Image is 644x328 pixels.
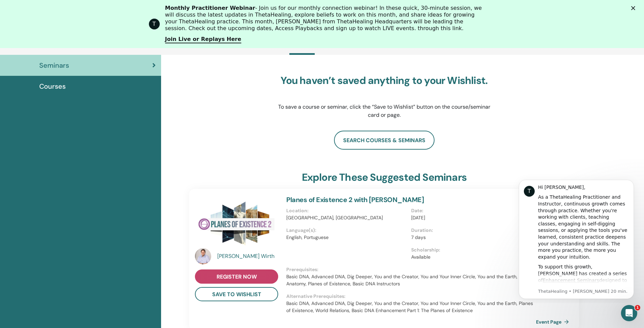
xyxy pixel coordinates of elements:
p: Basic DNA, Advanced DNA, Dig Deeper, You and the Creator, You and Your Inner Circle, You and the ... [286,300,536,314]
span: 1 [635,305,640,310]
p: Location : [286,207,407,214]
a: register now [195,269,278,284]
p: [GEOGRAPHIC_DATA], [GEOGRAPHIC_DATA] [286,214,407,221]
a: Planes of Existence 2 with [PERSON_NAME] [286,195,424,204]
div: - Join us for our monthly connection webinar! In these quick, 30-minute session, we will discuss ... [165,5,485,32]
a: Event Page [536,317,572,327]
span: register now [217,273,257,280]
iframe: Intercom notifications pranešimas [509,174,644,303]
p: Available [411,254,532,261]
p: Alternative Prerequisites : [286,293,536,300]
p: Message from ThetaHealing, sent Prieš 20 min. [29,115,120,121]
a: search courses & seminars [334,131,435,150]
p: English, Portuguese [286,234,407,241]
button: save to wishlist [195,287,278,301]
div: Uždaryti [631,6,638,10]
span: Courses [39,81,66,91]
p: 7 days [411,234,532,241]
b: Monthly Practitioner Webinar [165,5,256,11]
p: Language(s) : [286,227,407,234]
p: [DATE] [411,214,532,221]
p: Scholarship : [411,246,532,254]
p: Date : [411,207,532,214]
div: Profile image for ThetaHealing [149,19,160,29]
h3: You haven’t saved anything to your Wishlist. [277,74,491,87]
a: Join Live or Replays Here [165,36,241,43]
a: [PERSON_NAME] Wirth [217,252,280,260]
p: Basic DNA, Advanced DNA, Dig Deeper, You and the Creator, You and Your Inner Circle, You and the ... [286,273,536,287]
a: Enhancement Seminars [34,104,91,109]
h3: explore these suggested seminars [302,171,467,183]
img: Planes of Existence 2 [195,196,278,250]
div: To support this growth, [PERSON_NAME] has created a series of designed to help you refine your kn... [29,90,120,163]
p: To save a course or seminar, click the “Save to Wishlist” button on the course/seminar card or page. [277,103,491,119]
p: Duration : [411,227,532,234]
span: Seminars [39,60,69,70]
img: default.jpg [195,248,211,264]
p: Prerequisites : [286,266,536,273]
iframe: Intercom live chat [621,305,637,321]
